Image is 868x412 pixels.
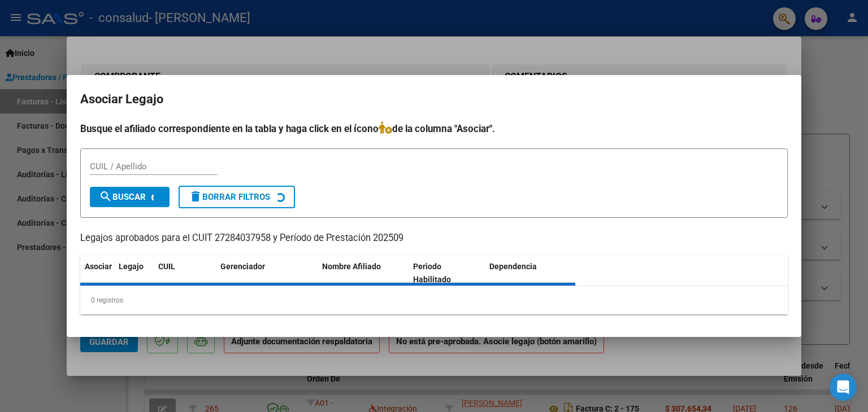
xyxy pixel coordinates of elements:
[179,186,295,208] button: Borrar Filtros
[413,262,451,284] span: Periodo Habilitado
[119,262,144,271] span: Legajo
[322,262,381,271] span: Nombre Afiliado
[220,262,265,271] span: Gerenciador
[830,374,857,401] div: Open Intercom Messenger
[114,255,154,292] datatable-header-cell: Legajo
[489,262,537,271] span: Dependencia
[154,255,216,292] datatable-header-cell: CUIL
[158,262,175,271] span: CUIL
[485,255,576,292] datatable-header-cell: Dependencia
[80,89,788,110] h2: Asociar Legajo
[80,255,114,292] datatable-header-cell: Asociar
[80,121,788,136] h4: Busque el afiliado correspondiente en la tabla y haga click en el ícono de la columna "Asociar".
[85,262,112,271] span: Asociar
[90,187,170,207] button: Buscar
[189,192,270,202] span: Borrar Filtros
[80,286,788,314] div: 0 registros
[318,255,409,292] datatable-header-cell: Nombre Afiliado
[99,190,112,203] mat-icon: search
[99,192,146,202] span: Buscar
[189,190,202,203] mat-icon: delete
[409,255,485,292] datatable-header-cell: Periodo Habilitado
[216,255,318,292] datatable-header-cell: Gerenciador
[80,231,788,246] p: Legajos aprobados para el CUIT 27284037958 y Período de Prestación 202509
